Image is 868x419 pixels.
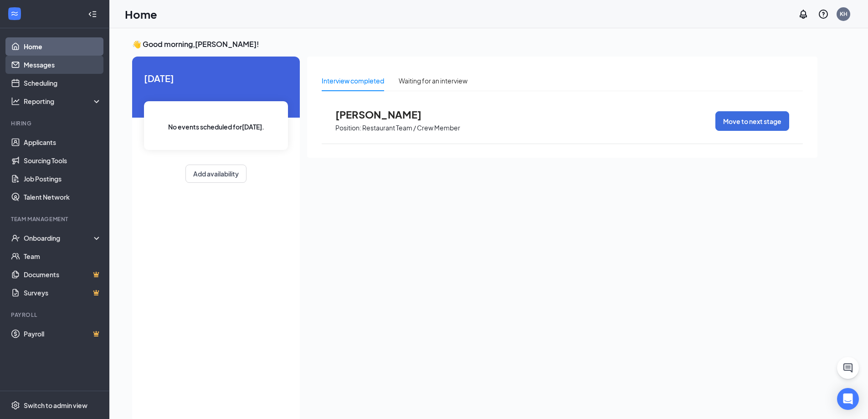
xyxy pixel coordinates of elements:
[24,265,102,284] a: DocumentsCrown
[132,39,817,49] h3: 👋 Good morning, [PERSON_NAME] !
[842,362,853,373] svg: ChatActive
[24,133,102,151] a: Applicants
[168,122,264,132] span: No events scheduled for [DATE] .
[24,284,102,302] a: SurveysCrown
[144,71,288,85] span: [DATE]
[399,76,467,86] div: Waiting for an interview
[11,233,20,243] svg: UserCheck
[24,170,102,188] a: Job Postings
[837,388,859,410] div: Open Intercom Messenger
[185,165,247,183] button: Add availability
[24,56,102,74] a: Messages
[24,233,94,243] div: Onboarding
[10,9,19,18] svg: WorkstreamLogo
[24,247,102,265] a: Team
[11,119,100,127] div: Hiring
[11,311,100,319] div: Payroll
[24,188,102,206] a: Talent Network
[837,357,859,379] button: ChatActive
[335,109,436,120] span: [PERSON_NAME]
[818,9,829,20] svg: QuestionInfo
[798,9,809,20] svg: Notifications
[88,10,97,19] svg: Collapse
[322,76,384,86] div: Interview completed
[11,215,100,223] div: Team Management
[840,10,847,18] div: KH
[715,111,789,131] button: Move to next stage
[24,151,102,170] a: Sourcing Tools
[24,74,102,92] a: Scheduling
[24,37,102,56] a: Home
[11,97,20,106] svg: Analysis
[24,97,102,106] div: Reporting
[24,325,102,343] a: PayrollCrown
[125,6,157,22] h1: Home
[24,401,87,410] div: Switch to admin view
[335,124,361,132] p: Position:
[362,124,460,132] p: Restaurant Team / Crew Member
[11,401,20,410] svg: Settings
